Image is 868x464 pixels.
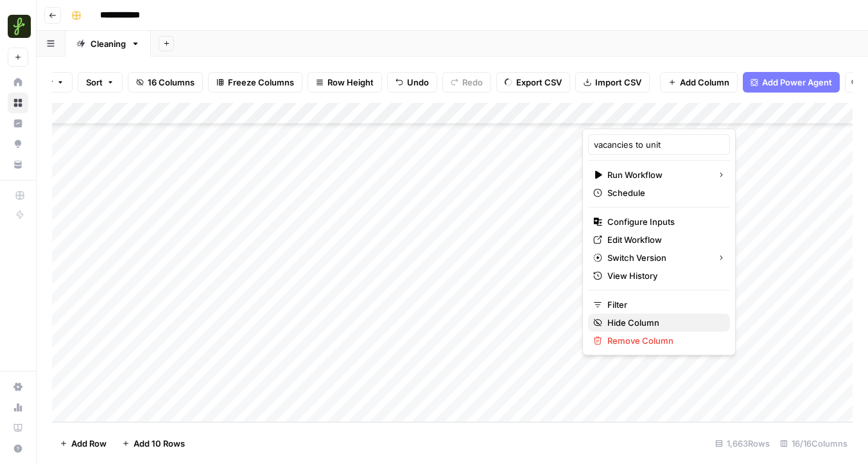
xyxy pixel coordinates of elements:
[775,433,853,454] div: 16/16 Columns
[8,134,28,154] a: Opportunities
[680,76,729,89] span: Add Column
[595,76,641,89] span: Import CSV
[516,76,562,89] span: Export CSV
[128,72,203,93] button: 16 Columns
[52,433,114,454] button: Add Row
[607,168,707,181] span: Run Workflow
[8,113,28,134] a: Insights
[607,298,720,311] span: Filter
[462,76,483,89] span: Redo
[65,31,151,57] a: Cleaning
[607,233,720,246] span: Edit Workflow
[8,93,28,113] a: Browse
[8,72,28,93] a: Home
[660,72,738,93] button: Add Column
[71,437,107,450] span: Add Row
[8,10,28,42] button: Workspace: Findigs
[8,438,28,459] button: Help + Support
[8,377,28,397] a: Settings
[607,186,720,199] span: Schedule
[387,72,437,93] button: Undo
[134,437,185,450] span: Add 10 Rows
[8,154,28,175] a: Your Data
[607,215,720,228] span: Configure Inputs
[442,72,491,93] button: Redo
[148,76,195,89] span: 16 Columns
[78,72,123,93] button: Sort
[327,76,374,89] span: Row Height
[762,76,832,89] span: Add Power Agent
[86,76,103,89] span: Sort
[208,72,302,93] button: Freeze Columns
[8,15,31,38] img: Findigs Logo
[575,72,650,93] button: Import CSV
[496,72,570,93] button: Export CSV
[8,418,28,438] a: Learning Hub
[607,334,720,347] span: Remove Column
[228,76,294,89] span: Freeze Columns
[607,251,707,264] span: Switch Version
[607,316,720,329] span: Hide Column
[743,72,840,93] button: Add Power Agent
[710,433,775,454] div: 1,663 Rows
[308,72,382,93] button: Row Height
[114,433,193,454] button: Add 10 Rows
[407,76,429,89] span: Undo
[8,397,28,418] a: Usage
[91,37,126,50] div: Cleaning
[607,269,720,282] span: View History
